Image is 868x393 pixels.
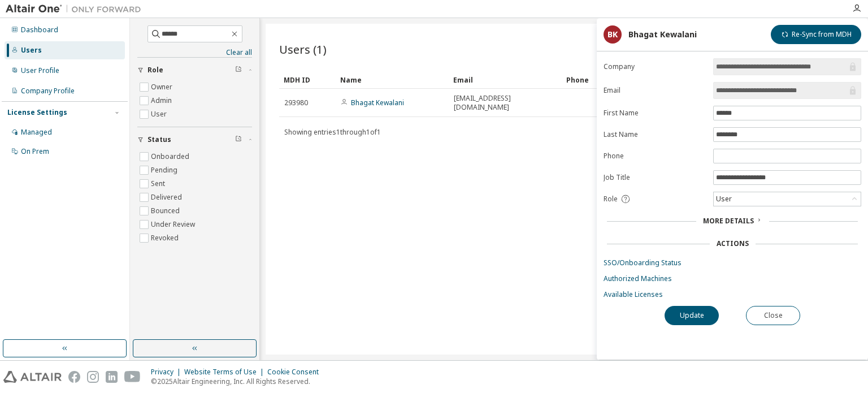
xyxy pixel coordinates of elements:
span: Users (1) [279,41,327,57]
label: Company [604,62,706,71]
span: Role [147,66,163,75]
a: SSO/Onboarding Status [604,258,861,267]
label: Email [604,86,706,95]
div: Bhagat Kewalani [628,30,697,39]
div: User [714,192,861,206]
span: Role [604,195,618,204]
div: BK [604,25,622,44]
div: User [714,193,734,205]
a: Bhagat Kewalani [351,98,404,107]
span: Clear filter [235,66,242,75]
span: Status [147,135,171,144]
button: Re-Sync from MDH [771,25,861,44]
label: Admin [151,94,174,107]
label: Revoked [151,231,181,245]
label: Job Title [604,173,706,182]
label: Sent [151,177,167,191]
button: Update [665,306,719,325]
a: Authorized Machines [604,274,861,283]
span: Clear filter [235,135,242,144]
label: Last Name [604,130,706,139]
label: Owner [151,80,175,94]
img: instagram.svg [87,371,99,383]
div: Dashboard [21,25,58,34]
div: Actions [717,239,749,248]
span: [EMAIL_ADDRESS][DOMAIN_NAME] [454,94,557,112]
div: License Settings [7,108,67,117]
div: User Profile [21,66,59,75]
span: 293980 [284,98,308,107]
label: Under Review [151,218,197,231]
label: Bounced [151,204,182,218]
button: Role [137,58,252,83]
span: Showing entries 1 through 1 of 1 [284,127,381,137]
button: Close [746,306,800,325]
div: Privacy [151,368,184,377]
label: User [151,107,169,121]
div: Managed [21,128,52,137]
img: facebook.svg [68,371,80,383]
img: youtube.svg [124,371,141,383]
div: Name [340,71,444,89]
img: Altair One [6,3,147,15]
div: Phone [566,71,670,89]
div: Company Profile [21,87,75,96]
span: More Details [703,216,754,226]
div: MDH ID [284,71,331,89]
img: linkedin.svg [106,371,118,383]
div: On Prem [21,147,49,156]
div: Users [21,46,42,55]
label: Onboarded [151,150,192,163]
a: Available Licenses [604,290,861,299]
div: Email [453,71,557,89]
label: Pending [151,163,180,177]
label: Phone [604,152,706,161]
div: Cookie Consent [267,368,325,377]
label: Delivered [151,191,184,204]
img: altair_logo.svg [3,371,62,383]
label: First Name [604,109,706,118]
p: © 2025 Altair Engineering, Inc. All Rights Reserved. [151,377,325,386]
a: Clear all [137,48,252,57]
button: Status [137,127,252,152]
div: Website Terms of Use [184,368,267,377]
